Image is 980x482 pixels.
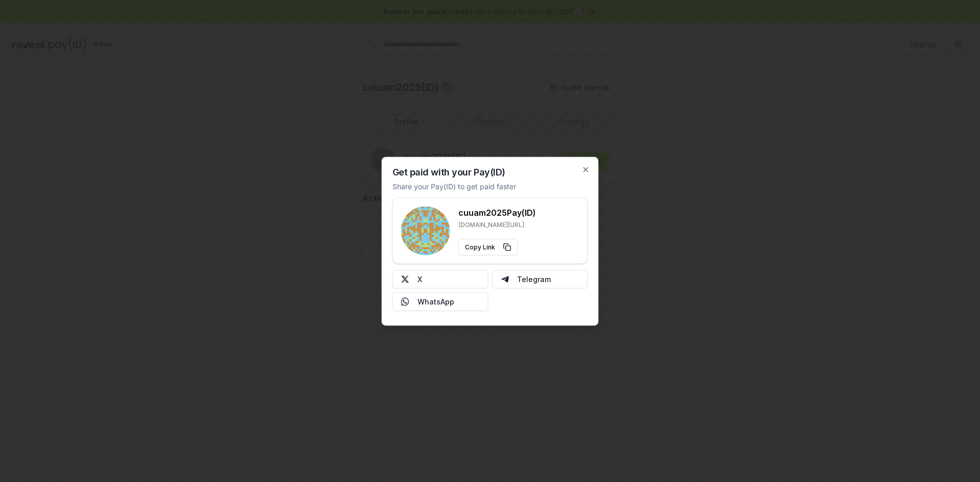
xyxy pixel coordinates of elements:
[492,270,588,288] button: Telegram
[393,292,488,311] button: WhatsApp
[501,275,509,283] img: Telegram
[458,239,518,255] button: Copy Link
[458,220,536,229] p: [DOMAIN_NAME][URL]
[401,297,409,306] img: Whatsapp
[393,270,488,288] button: X
[458,206,536,218] h3: cuuam2025 Pay(ID)
[393,167,505,176] h2: Get paid with your Pay(ID)
[393,181,516,191] p: Share your Pay(ID) to get paid faster
[401,275,409,283] img: X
